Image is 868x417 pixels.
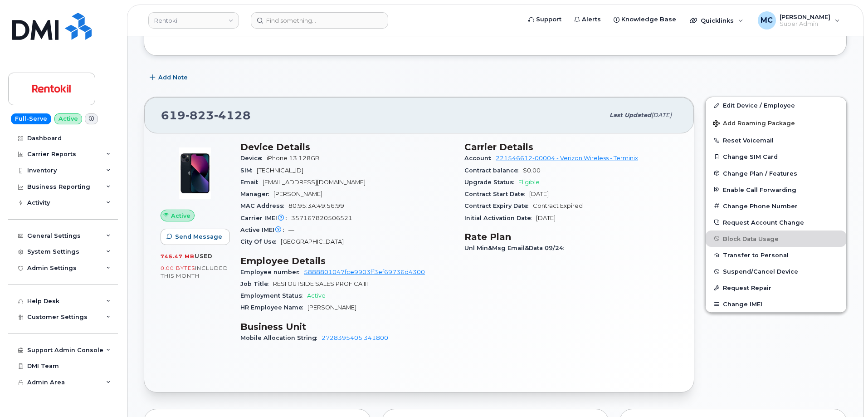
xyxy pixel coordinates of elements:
[464,142,678,152] h3: Carrier Details
[307,304,356,311] span: [PERSON_NAME]
[240,167,257,174] span: SIM
[536,15,561,24] span: Support
[240,280,273,287] span: Job Title
[780,13,830,20] span: [PERSON_NAME]
[464,215,536,221] span: Initial Activation Date
[780,20,830,28] span: Super Admin
[240,179,263,186] span: Email
[291,215,352,221] span: 357167820506521
[185,108,214,122] span: 823
[529,191,549,197] span: [DATE]
[161,108,251,122] span: 619
[263,179,366,186] span: [EMAIL_ADDRESS][DOMAIN_NAME]
[267,155,320,162] span: iPhone 13 128GB
[751,11,846,29] div: Marty Courter
[496,155,638,162] a: 221546612-00004 - Verizon Wireless - Terminix
[281,238,344,245] span: [GEOGRAPHIC_DATA]
[257,167,303,174] span: [TECHNICAL_ID]
[533,202,583,209] span: Contract Expired
[158,73,188,82] span: Add Note
[240,226,288,233] span: Active IMEI
[464,202,533,209] span: Contract Expiry Date
[761,15,773,26] span: MC
[706,165,846,182] button: Change Plan / Features
[706,280,846,296] button: Request Repair
[273,191,322,197] span: [PERSON_NAME]
[706,296,846,312] button: Change IMEI
[148,12,239,29] a: Rentokil
[568,10,607,29] a: Alerts
[706,132,846,148] button: Reset Voicemail
[706,113,846,132] button: Add Roaming Package
[240,321,454,332] h3: Business Unit
[240,202,288,209] span: MAC Address
[240,255,454,266] h3: Employee Details
[706,214,846,231] button: Request Account Change
[307,292,326,299] span: Active
[251,12,388,29] input: Find something...
[464,179,518,186] span: Upgrade Status
[464,191,529,197] span: Contract Start Date
[464,167,523,174] span: Contract balance
[171,211,190,220] span: Active
[701,17,734,24] span: Quicklinks
[464,231,678,242] h3: Rate Plan
[288,202,344,209] span: 80:95:3A:49:56:99
[273,280,368,287] span: RESI OUTSIDE SALES PROF CA III
[607,10,683,29] a: Knowledge Base
[161,265,195,271] span: 0.00 Bytes
[723,170,797,177] span: Change Plan / Features
[240,334,322,341] span: Mobile Allocation String
[322,334,388,341] a: 2728395405.341800
[304,269,425,275] a: 5888801047fce9903ff3ef69736d4300
[706,97,846,113] a: Edit Device / Employee
[706,263,846,280] button: Suspend/Cancel Device
[240,269,304,275] span: Employee number
[706,148,846,165] button: Change SIM Card
[240,155,267,162] span: Device
[518,179,540,186] span: Eligible
[161,229,230,245] button: Send Message
[464,155,496,162] span: Account
[651,112,672,118] span: [DATE]
[214,108,251,122] span: 4128
[713,120,795,128] span: Add Roaming Package
[240,142,454,152] h3: Device Details
[582,15,601,24] span: Alerts
[240,215,291,221] span: Carrier IMEI
[464,245,568,251] span: Unl Min&Msg Email&Data 09/24
[523,167,541,174] span: $0.00
[144,69,195,86] button: Add Note
[240,238,281,245] span: City Of Use
[723,186,796,193] span: Enable Call Forwarding
[522,10,568,29] a: Support
[829,378,861,410] iframe: Messenger Launcher
[723,268,798,275] span: Suspend/Cancel Device
[610,112,651,118] span: Last updated
[288,226,294,233] span: —
[706,247,846,263] button: Transfer to Personal
[706,198,846,214] button: Change Phone Number
[168,146,222,201] img: image20231002-3703462-1ig824h.jpeg
[240,292,307,299] span: Employment Status
[175,232,222,241] span: Send Message
[536,215,556,221] span: [DATE]
[240,191,273,197] span: Manager
[161,253,195,260] span: 745.47 MB
[683,11,750,29] div: Quicklinks
[706,182,846,198] button: Enable Call Forwarding
[240,304,307,311] span: HR Employee Name
[621,15,676,24] span: Knowledge Base
[195,253,213,260] span: used
[706,231,846,247] button: Block Data Usage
